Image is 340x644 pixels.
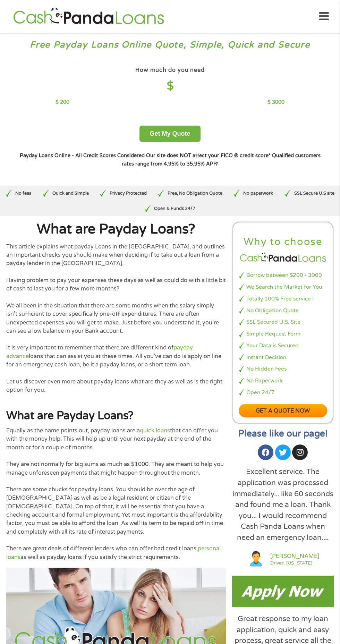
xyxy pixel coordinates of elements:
[239,354,327,362] li: Instant Decision
[6,344,193,359] a: payday advance
[56,99,69,106] p: $ 200
[168,190,222,197] p: Free, No Obligation Quote
[239,307,327,315] li: No Obligation Quote
[6,243,226,268] p: This article explains what payday Loans in the [GEOGRAPHIC_DATA], and outlines an important check...
[267,99,284,106] p: $ 3000
[239,330,327,338] li: Simple Request Form
[232,576,334,607] img: Payday loans now
[239,377,327,385] li: No Paperwork
[6,544,226,561] p: There are great deals of different lenders who can offer bad credit loans, as well as payday loan...
[243,190,273,197] p: No paperwork
[6,378,226,395] p: Let us discover even more about payday loans what are they as well as is the right option for you.
[239,283,327,291] li: We Search the Market for You
[239,236,327,248] h2: Why to choose
[239,389,327,397] li: Open 24/7
[6,460,226,477] p: They are not normally for big sums as much as $1000. They are meant to help you manage unforeseen...
[6,426,226,452] p: Equally as the name points out, payday loans are a that can offer you with the money help. This w...
[15,190,31,197] p: No fees
[270,561,319,566] a: Driver, [US_STATE]
[6,39,334,51] h3: Free Payday Loans Online Quote, Simple, Quick and Secure
[270,552,319,560] a: [PERSON_NAME]
[52,190,89,197] p: Quick and Simple
[56,79,284,93] h4: $
[232,466,334,543] div: Excellent service. The application was processed immediately... like 60 seconds and found me a lo...
[6,302,226,335] p: We all been in the situation that there are some months when the salary simply isn’t sufficient t...
[140,427,170,434] a: quick loans
[6,545,221,560] a: personal loans
[154,205,195,212] p: Open & Funds 24/7
[146,153,271,159] strong: Our site does NOT affect your FICO ® credit score*
[232,429,334,438] h2: Please like our page!​
[239,295,327,303] li: Totally 100% Free service !
[139,126,200,142] button: Get My Quote
[6,485,226,536] p: There are some chucks for payday loans. You should be over the age of [DEMOGRAPHIC_DATA] as well ...
[135,67,205,74] h4: How much do you need
[239,271,327,279] li: Borrow between $200 - 3000
[20,153,145,159] strong: Payday Loans Online - All Credit Scores Considered
[239,342,327,350] li: Your Data is Secured
[6,222,226,236] h1: What are Payday Loans?
[11,7,166,26] img: GetLoanNow Logo
[6,409,226,423] h2: What are Payday Loans?
[110,190,147,197] p: Privacy Protected
[239,404,327,417] a: Get a quote now
[239,365,327,373] li: No Hidden Fees
[239,318,327,326] li: SSL Secured U.S. Site
[6,276,226,293] p: Having problem to pay your expenses these days as well as could do with a little bit of cash to l...
[6,344,226,369] p: It is very important to remember that there are different kind of loans that can assist you at th...
[294,190,334,197] p: SSL Secure U.S site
